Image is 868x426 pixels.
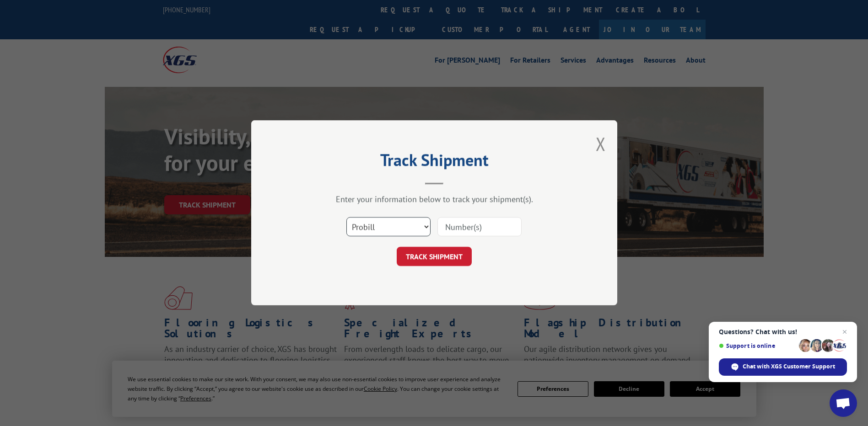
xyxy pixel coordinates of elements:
[397,247,472,266] button: TRACK SHIPMENT
[839,326,850,337] span: Close chat
[719,328,847,335] span: Questions? Chat with us!
[437,218,522,237] input: Number(s)
[830,389,857,417] div: Open chat
[743,362,835,371] span: Chat with XGS Customer Support
[719,342,796,349] span: Support is online
[596,132,606,156] button: Close modal
[719,358,847,376] div: Chat with XGS Customer Support
[297,194,571,205] div: Enter your information below to track your shipment(s).
[297,154,571,171] h2: Track Shipment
